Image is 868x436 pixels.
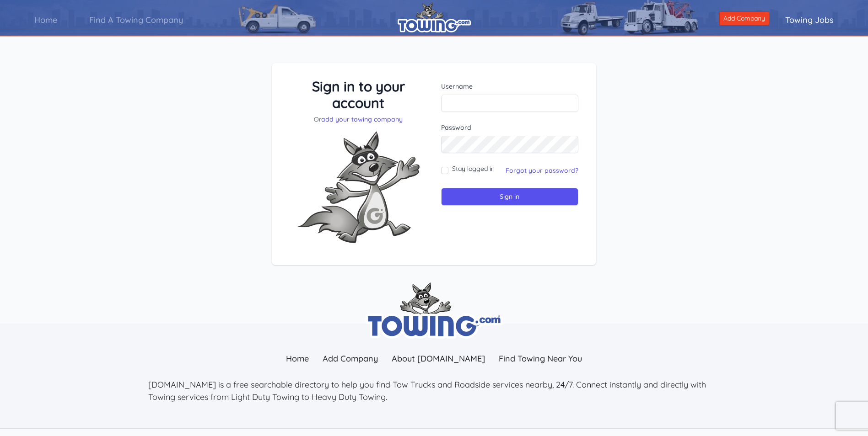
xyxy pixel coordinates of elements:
[769,7,850,33] a: Towing Jobs
[385,349,492,368] a: About [DOMAIN_NAME]
[279,349,316,368] a: Home
[719,11,769,26] a: Add Company
[366,282,503,339] img: towing
[290,115,427,124] p: Or
[441,123,579,132] label: Password
[441,82,579,91] label: Username
[492,349,589,368] a: Find Towing Near You
[148,378,720,403] p: [DOMAIN_NAME] is a free searchable directory to help you find Tow Trucks and Roadside services ne...
[321,115,403,123] a: add your towing company
[290,78,427,111] h3: Sign in to your account
[316,349,385,368] a: Add Company
[398,2,471,32] img: logo.png
[441,188,579,206] input: Sign in
[18,7,73,33] a: Home
[452,164,495,173] label: Stay logged in
[290,124,427,250] img: Fox-Excited.png
[506,166,578,175] a: Forgot your password?
[73,7,199,33] a: Find A Towing Company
